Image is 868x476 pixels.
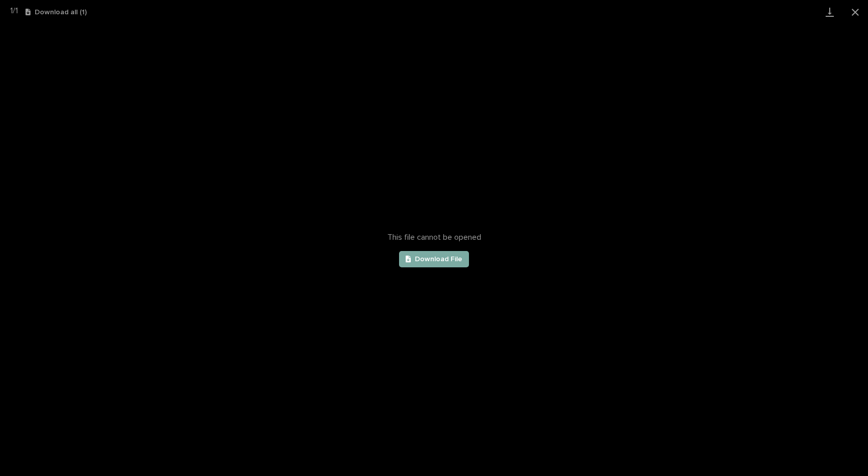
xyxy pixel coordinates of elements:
span: 1 [10,7,13,15]
a: Download File [399,251,469,267]
span: 1 [15,7,18,15]
span: This file cannot be opened [387,233,481,242]
span: Download File [415,256,462,263]
button: Download all (1) [26,9,87,16]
